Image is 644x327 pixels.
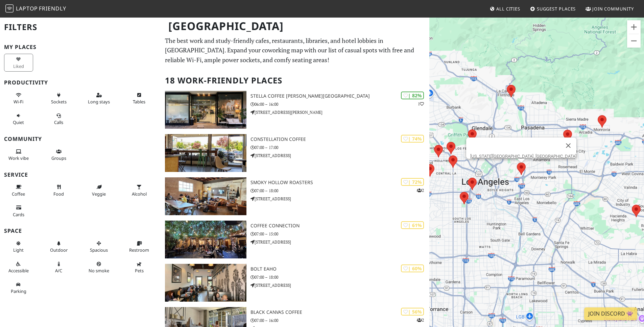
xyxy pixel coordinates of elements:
[89,268,109,274] span: Smoke free
[165,36,425,65] p: The best work and study-friendly cafes, restaurants, libraries, and hotel lobbies in [GEOGRAPHIC_...
[161,221,429,258] a: Coffee Connection | 61% Coffee Connection 07:00 – 15:00 [STREET_ADDRESS]
[165,264,246,302] img: BOLT EaHo
[583,3,637,15] a: Join Community
[161,91,429,129] a: Stella Coffee Beverly Hills | 82% 1 Stella Coffee [PERSON_NAME][GEOGRAPHIC_DATA] 06:00 – 16:00 [S...
[4,279,33,297] button: Parking
[44,110,73,128] button: Calls
[44,146,73,164] button: Groups
[401,308,424,316] div: | 56%
[44,238,73,256] button: Outdoor
[4,238,33,256] button: Light
[16,5,38,12] span: Laptop
[129,247,149,253] span: Restroom
[487,3,523,15] a: All Cities
[54,119,63,125] span: Video/audio calls
[53,191,64,197] span: Food
[251,266,429,272] h3: BOLT EaHo
[125,181,154,199] button: Alcohol
[251,136,429,142] h3: Constellation Coffee
[44,181,73,199] button: Food
[251,223,429,229] h3: Coffee Connection
[251,231,429,237] p: 07:00 – 15:00
[5,4,14,12] img: LaptopFriendly
[418,101,424,107] p: 1
[39,5,66,12] span: Friendly
[527,3,579,15] a: Suggest Places
[12,191,25,197] span: Coffee
[251,101,429,107] p: 06:00 – 16:00
[51,155,66,161] span: Group tables
[85,238,114,256] button: Spacious
[50,247,68,253] span: Outdoor area
[4,228,157,234] h3: Space
[125,258,154,276] button: Pets
[165,221,246,258] img: Coffee Connection
[4,136,157,142] h3: Community
[496,6,520,12] span: All Cities
[401,178,424,186] div: | 72%
[44,258,73,276] button: A/C
[133,99,145,105] span: Work-friendly tables
[4,181,33,199] button: Coffee
[165,134,246,172] img: Constellation Coffee
[92,191,106,197] span: Veggie
[165,177,246,215] img: Smoky Hollow Roasters
[417,187,424,194] p: 2
[560,137,576,154] button: Close
[85,258,114,276] button: No smoke
[161,177,429,215] a: Smoky Hollow Roasters | 72% 2 Smoky Hollow Roasters 07:00 – 18:00 [STREET_ADDRESS]
[85,90,114,107] button: Long stays
[13,211,24,218] span: Credit cards
[125,238,154,256] button: Restroom
[627,34,641,48] button: Zoom out
[251,309,429,315] h3: Black Canvas Coffee
[90,247,108,253] span: Spacious
[251,152,429,159] p: [STREET_ADDRESS]
[14,99,23,105] span: Stable Wi-Fi
[251,109,429,116] p: [STREET_ADDRESS][PERSON_NAME]
[401,221,424,229] div: | 61%
[165,70,425,91] h2: 18 Work-Friendly Places
[161,134,429,172] a: Constellation Coffee | 74% Constellation Coffee 07:00 – 17:00 [STREET_ADDRESS]
[4,146,33,164] button: Work vibe
[85,181,114,199] button: Veggie
[4,258,33,276] button: Accessible
[135,268,144,274] span: Pet friendly
[251,239,429,245] p: [STREET_ADDRESS]
[251,93,429,99] h3: Stella Coffee [PERSON_NAME][GEOGRAPHIC_DATA]
[4,79,157,86] h3: Productivity
[627,20,641,34] button: Zoom in
[163,17,428,35] h1: [GEOGRAPHIC_DATA]
[401,265,424,272] div: | 60%
[8,268,29,274] span: Accessible
[251,317,429,324] p: 07:00 – 16:00
[13,119,24,125] span: Quiet
[4,172,157,178] h3: Service
[251,274,429,280] p: 07:00 – 18:00
[401,135,424,143] div: | 74%
[165,91,246,129] img: Stella Coffee Beverly Hills
[51,99,67,105] span: Power sockets
[55,268,62,274] span: Air conditioned
[537,6,576,12] span: Suggest Places
[161,264,429,302] a: BOLT EaHo | 60% BOLT EaHo 07:00 – 18:00 [STREET_ADDRESS]
[44,90,73,107] button: Sockets
[88,99,110,105] span: Long stays
[584,307,637,320] a: Join Discord 👾
[251,282,429,288] p: [STREET_ADDRESS]
[132,191,147,197] span: Alcohol
[8,155,29,161] span: People working
[251,144,429,151] p: 07:00 – 17:00
[4,90,33,107] button: Wi-Fi
[401,92,424,99] div: | 82%
[4,17,157,37] h2: Filters
[4,110,33,128] button: Quiet
[251,187,429,194] p: 07:00 – 18:00
[417,317,424,323] p: 2
[251,180,429,185] h3: Smoky Hollow Roasters
[592,6,634,12] span: Join Community
[11,288,26,294] span: Parking
[13,247,24,253] span: Natural light
[4,44,157,50] h3: My Places
[470,154,576,159] a: [US_STATE][GEOGRAPHIC_DATA], [GEOGRAPHIC_DATA]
